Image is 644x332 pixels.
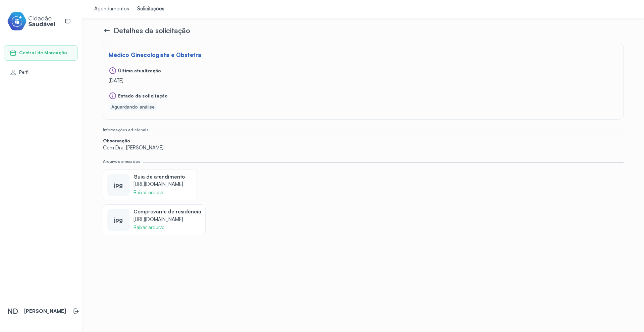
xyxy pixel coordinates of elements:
[111,104,155,110] div: Aguardando análise
[103,159,141,164] div: Arquivos anexados
[114,26,190,35] span: Detalhes da solicitação
[133,174,193,180] div: Guia de atendimento
[10,69,72,76] a: Perfil
[133,189,165,196] a: Baixar arquivo
[19,69,30,75] span: Perfil
[133,216,201,223] div: [URL][DOMAIN_NAME]
[7,307,18,316] span: ND
[137,6,164,12] div: Solicitações
[10,50,72,56] a: Central de Marcação
[114,181,123,188] div: jpg
[114,216,123,223] div: jpg
[24,308,66,315] p: [PERSON_NAME]
[133,224,165,230] a: Baixar arquivo
[103,138,624,144] span: Observação
[103,128,149,132] div: Informações adicionais
[19,50,67,56] span: Central de Marcação
[109,51,618,58] div: Médico Ginecologista e Obstetra
[133,209,201,215] div: Comprovante de residência
[118,68,161,74] span: Última atualização
[109,78,618,84] span: [DATE]
[118,93,168,99] span: Estado da solicitação
[7,11,55,32] img: cidadao-saudavel-filled-logo.svg
[94,6,129,12] div: Agendamentos
[133,181,193,188] div: [URL][DOMAIN_NAME]
[103,145,624,151] span: Com Dra. [PERSON_NAME]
